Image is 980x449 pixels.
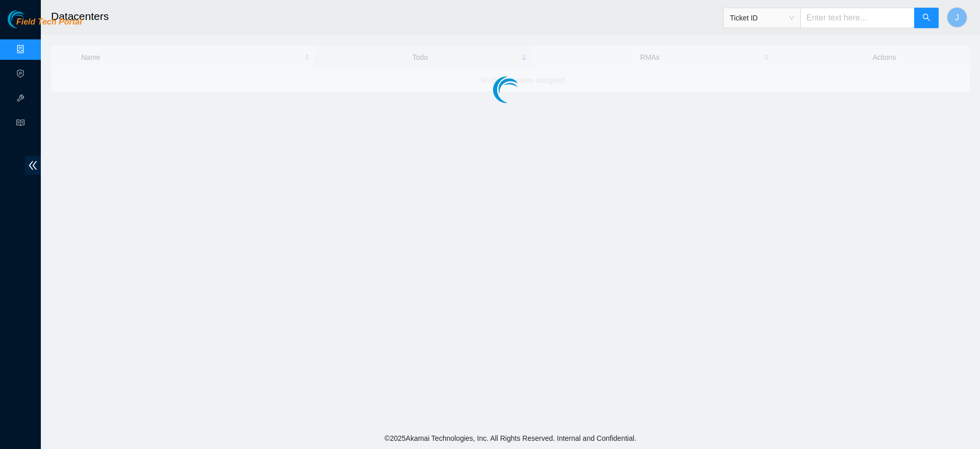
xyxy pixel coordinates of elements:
span: Ticket ID [730,10,794,26]
span: read [16,114,24,134]
span: J [955,11,959,24]
span: double-left [25,156,41,175]
input: Enter text here... [800,8,915,28]
img: Akamai Technologies [8,10,52,28]
button: search [914,8,939,28]
a: Akamai TechnologiesField Tech Portal [8,18,82,32]
footer: © 2025 Akamai Technologies, Inc. All Rights Reserved. Internal and Confidential. [41,428,980,449]
span: Field Tech Portal [16,17,82,27]
button: J [947,7,967,28]
span: search [922,13,930,23]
